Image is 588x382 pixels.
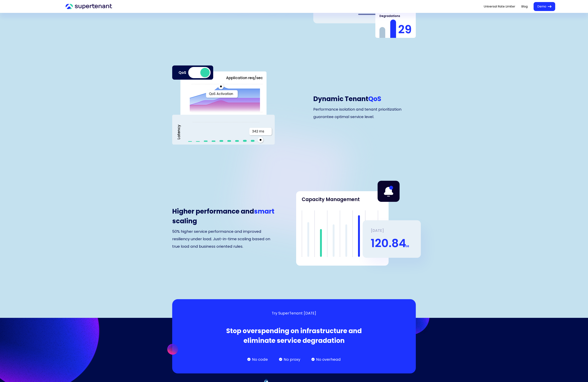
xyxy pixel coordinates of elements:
[537,4,546,9] span: Demo
[521,4,528,9] a: Blog
[371,235,409,255] p: 120.84
[175,70,186,75] span: QoS
[384,186,393,197] img: bell-icon.b9b89e49.svg
[254,207,274,216] span: smart
[405,244,409,248] span: GB
[209,91,233,96] text: QoS Activation
[226,75,267,80] span: Application req/sec
[252,129,264,134] text: 342 ms
[172,228,275,250] p: 50% higher service performance and improved resiliency under load. Just-in-time scaling based on ...
[316,357,341,362] span: No overhead
[176,124,181,139] tspan: Latency
[247,358,250,361] img: bg-tick.a7581d99.svg
[368,94,381,103] span: QoS
[534,2,555,11] button: Demo
[398,21,412,38] p: 29
[313,106,416,120] p: Performance isolation and tenant prioritization guarantee optimal service level.
[213,326,375,345] p: Stop overspending on infrastructure and eliminate service degradation
[172,206,275,228] h3: Higher performance and scaling
[379,14,412,18] p: Degradations
[371,228,413,233] p: [DATE]
[313,94,416,106] h3: Dynamic Tenant
[162,339,183,360] img: circle2.506fea08.png
[252,357,268,362] span: No code
[302,196,383,203] p: Capacity Management
[272,310,316,316] p: Try SuperTenant [DATE]
[311,358,315,361] img: bg-tick.a7581d99.svg
[484,4,515,9] a: Universal Rate Limiter
[279,358,282,361] img: bg-tick.a7581d99.svg
[284,357,300,362] span: No proxy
